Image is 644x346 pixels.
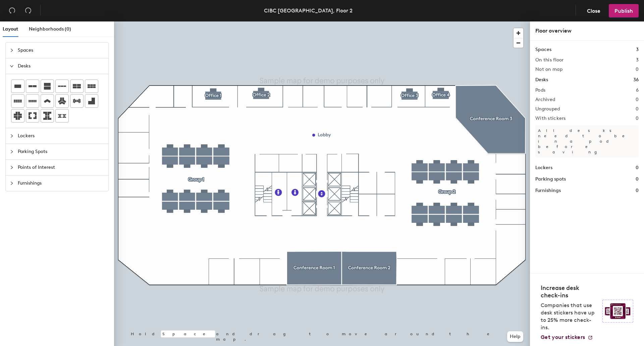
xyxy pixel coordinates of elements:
h1: Furnishings [535,187,561,194]
span: expanded [10,64,14,68]
div: CIBC [GEOGRAPHIC_DATA], Floor 2 [264,6,353,15]
h1: Desks [535,76,548,84]
span: Parking Spots [18,144,104,159]
button: Close [581,4,606,17]
span: Spaces [18,43,104,58]
h1: 36 [633,76,639,84]
span: Publish [614,8,633,14]
span: collapsed [10,150,14,154]
h1: 0 [636,176,639,183]
span: Get your stickers [541,334,585,340]
h2: Ungrouped [535,106,560,112]
h1: Lockers [535,164,552,171]
h2: Pods [535,88,545,93]
h2: On this floor [535,57,564,63]
span: Furnishings [18,176,104,191]
div: Floor overview [535,27,639,35]
button: Undo (⌘ + Z) [5,4,19,17]
h1: 0 [636,187,639,194]
span: collapsed [10,48,14,52]
h2: Archived [535,97,555,102]
h1: Parking spots [535,176,566,183]
h1: 3 [636,46,639,53]
p: All desks need to be in a pod before saving [535,125,639,157]
span: collapsed [10,181,14,185]
p: Companies that use desk stickers have up to 25% more check-ins. [541,302,598,331]
button: Redo (⌘ + ⇧ + Z) [21,4,35,17]
span: collapsed [10,134,14,138]
span: Desks [18,58,104,74]
h2: 0 [636,67,639,72]
h2: With stickers [535,116,566,121]
span: Lockers [18,128,104,144]
span: Neighborhoods (0) [29,26,71,32]
h4: Increase desk check-ins [541,284,598,299]
h2: 0 [636,106,639,112]
h2: 3 [636,57,639,63]
span: collapsed [10,165,14,169]
span: Close [587,8,600,14]
button: Publish [609,4,639,17]
h2: 6 [636,88,639,93]
a: Get your stickers [541,334,593,341]
h2: 0 [636,116,639,121]
img: Sticker logo [602,300,633,323]
button: Help [507,331,523,342]
span: Layout [3,26,18,32]
h2: Not on map [535,67,562,72]
span: Points of Interest [18,160,104,175]
h1: 0 [636,164,639,171]
h2: 0 [636,97,639,102]
h1: Spaces [535,46,551,53]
